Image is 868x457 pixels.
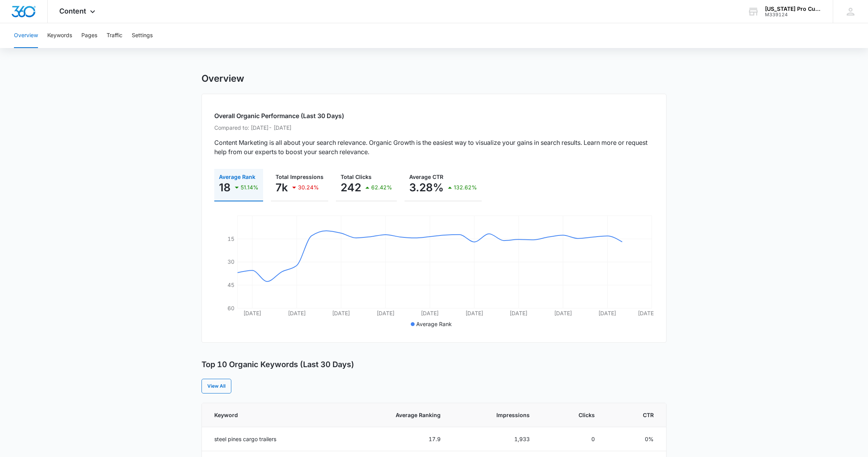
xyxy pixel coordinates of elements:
[421,310,439,316] tspan: [DATE]
[341,174,372,180] span: Total Clicks
[510,310,527,316] tspan: [DATE]
[107,23,122,48] button: Traffic
[276,174,324,180] span: Total Impressions
[470,411,530,419] span: Impressions
[227,305,234,311] tspan: 60
[219,181,231,194] p: 18
[344,427,450,451] td: 17.9
[465,310,483,316] tspan: [DATE]
[47,23,72,48] button: Keywords
[201,379,231,393] a: View All
[765,6,821,12] div: account name
[132,23,153,48] button: Settings
[377,310,394,316] tspan: [DATE]
[276,181,288,194] p: 7k
[765,12,821,17] div: account id
[227,258,234,265] tspan: 30
[560,411,595,419] span: Clicks
[409,174,443,180] span: Average CTR
[454,185,477,190] p: 132.62%
[450,427,539,451] td: 1,933
[554,310,572,316] tspan: [DATE]
[288,310,306,316] tspan: [DATE]
[214,124,654,132] p: Compared to: [DATE] - [DATE]
[214,411,324,419] span: Keyword
[214,111,654,120] h2: Overall Organic Performance (Last 30 Days)
[341,181,361,194] p: 242
[332,310,350,316] tspan: [DATE]
[298,185,319,190] p: 30.24%
[371,185,392,190] p: 62.42%
[227,282,234,288] tspan: 45
[14,23,38,48] button: Overview
[598,310,616,316] tspan: [DATE]
[59,7,86,15] span: Content
[81,23,97,48] button: Pages
[214,138,654,156] p: Content Marketing is all about your search relevance. Organic Growth is the easiest way to visual...
[416,321,452,327] span: Average Rank
[638,310,656,316] tspan: [DATE]
[227,235,234,242] tspan: 15
[219,174,255,180] span: Average Rank
[625,411,654,419] span: CTR
[243,310,261,316] tspan: [DATE]
[241,185,258,190] p: 51.14%
[365,411,441,419] span: Average Ranking
[409,181,444,194] p: 3.28%
[539,427,604,451] td: 0
[604,427,666,451] td: 0%
[202,427,344,451] td: steel pines cargo trailers
[201,360,354,369] h3: Top 10 Organic Keywords (Last 30 Days)
[201,73,244,84] h1: Overview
